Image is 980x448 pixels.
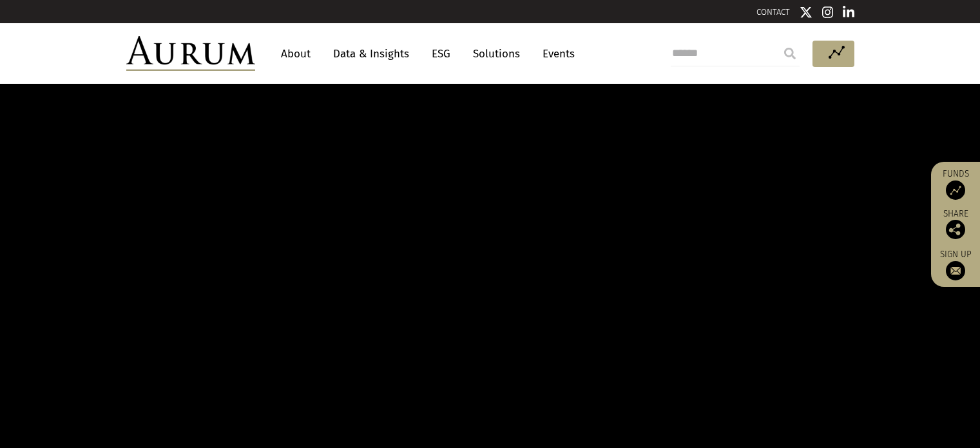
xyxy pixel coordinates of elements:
[800,6,812,19] img: Twitter icon
[756,7,790,17] a: CONTACT
[126,36,255,71] img: Aurum
[946,180,965,200] img: Access Funds
[425,42,457,66] a: ESG
[466,42,526,66] a: Solutions
[777,41,803,66] input: Submit
[937,209,974,239] div: Share
[937,249,974,280] a: Sign up
[327,42,416,66] a: Data & Insights
[937,168,974,200] a: Funds
[946,261,965,280] img: Sign up to our newsletter
[843,6,854,19] img: Linkedin icon
[274,42,317,66] a: About
[822,6,834,19] img: Instagram icon
[536,42,575,66] a: Events
[946,220,965,239] img: Share this post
